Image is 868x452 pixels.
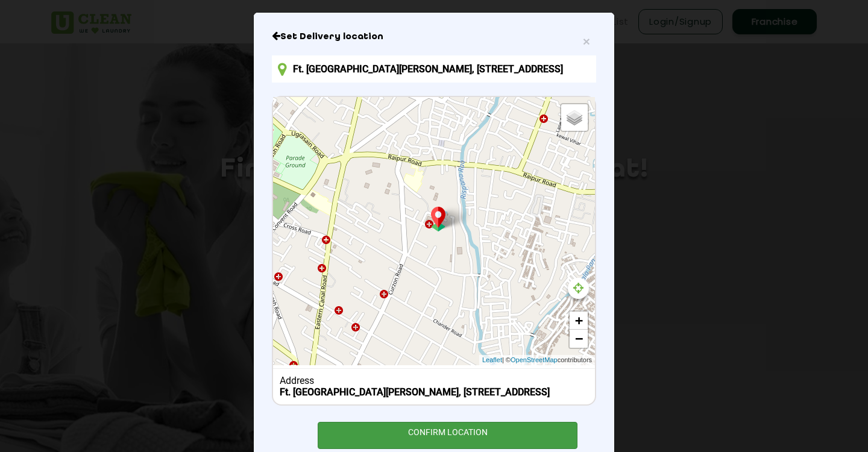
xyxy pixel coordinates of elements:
[583,34,590,48] span: ×
[561,104,588,131] a: Layers
[272,31,596,43] h6: Close
[570,312,588,330] a: Zoom in
[511,355,558,365] a: OpenStreetMap
[280,375,589,386] div: Address
[482,355,502,365] a: Leaflet
[479,355,595,365] div: | © contributors
[272,55,596,83] input: Enter location
[570,330,588,348] a: Zoom out
[318,422,577,449] div: CONFIRM LOCATION
[583,35,590,48] button: Close
[280,386,550,398] b: Ft. [GEOGRAPHIC_DATA][PERSON_NAME], [STREET_ADDRESS]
